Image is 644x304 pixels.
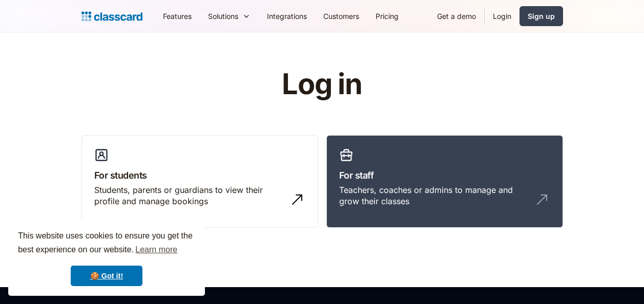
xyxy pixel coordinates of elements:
a: Features [155,5,200,28]
a: For staffTeachers, coaches or admins to manage and grow their classes [326,135,563,228]
a: Login [485,5,520,28]
a: For studentsStudents, parents or guardians to view their profile and manage bookings [81,135,318,228]
h1: Log in [159,69,485,100]
div: Teachers, coaches or admins to manage and grow their classes [339,184,530,207]
div: Students, parents or guardians to view their profile and manage bookings [94,184,285,207]
a: Customers [315,5,367,28]
a: dismiss cookie message [71,266,142,286]
a: Pricing [367,5,407,28]
div: Solutions [200,5,259,28]
h3: For staff [339,168,550,182]
div: Sign up [528,11,555,21]
div: Solutions [208,11,238,21]
a: Sign up [520,6,563,26]
a: learn more about cookies [134,242,179,257]
div: cookieconsent [8,220,205,296]
span: This website uses cookies to ensure you get the best experience on our website. [18,230,195,257]
h3: For students [94,168,305,182]
a: Integrations [259,5,315,28]
a: Get a demo [429,5,484,28]
a: home [81,9,142,24]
